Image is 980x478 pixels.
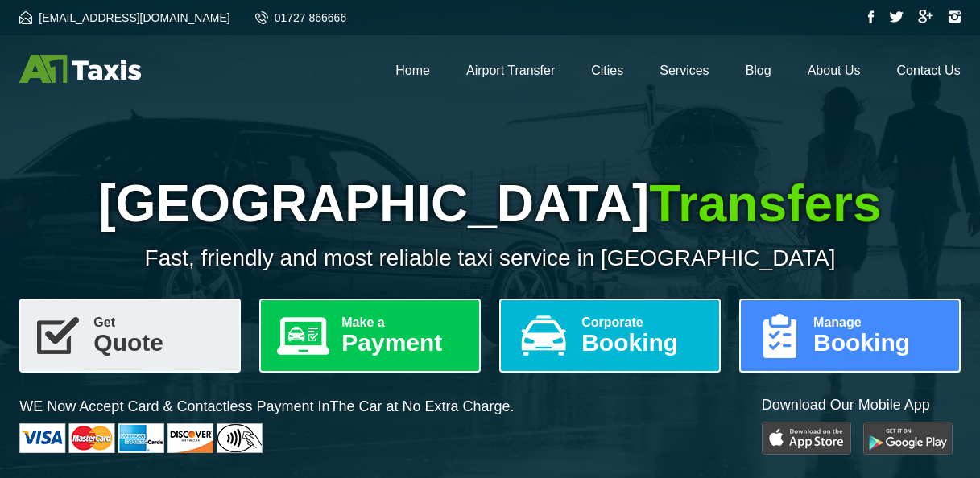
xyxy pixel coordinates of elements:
[746,64,771,77] a: Blog
[19,423,263,453] img: Cards
[649,175,881,233] span: Transfers
[808,64,861,77] a: About Us
[466,64,555,77] a: Airport Transfer
[19,11,229,24] a: [EMAIL_ADDRESS][DOMAIN_NAME]
[889,11,904,23] img: Twitter
[19,55,141,83] img: A1 Taxis St Albans LTD
[762,395,961,415] p: Download Our Mobile App
[499,299,721,373] a: CorporateBooking
[868,10,875,23] img: Facebook
[259,299,481,373] a: Make aPayment
[341,316,466,329] span: Make a
[19,245,960,271] p: Fast, friendly and most reliable taxi service in [GEOGRAPHIC_DATA]
[739,299,961,373] a: ManageBooking
[948,10,961,23] img: Instagram
[863,422,953,455] img: Google Play
[395,64,430,77] a: Home
[660,64,709,77] a: Services
[19,397,514,417] p: WE Now Accept Card & Contactless Payment In
[897,64,961,77] a: Contact Us
[591,64,623,77] a: Cities
[255,11,347,24] a: 01727 866666
[762,422,851,455] img: Play Store
[581,316,706,329] span: Corporate
[19,299,241,373] a: GetQuote
[918,10,933,23] img: Google Plus
[813,316,946,329] span: Manage
[19,174,960,233] h1: [GEOGRAPHIC_DATA]
[330,398,515,414] span: The Car at No Extra Charge.
[93,316,226,329] span: Get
